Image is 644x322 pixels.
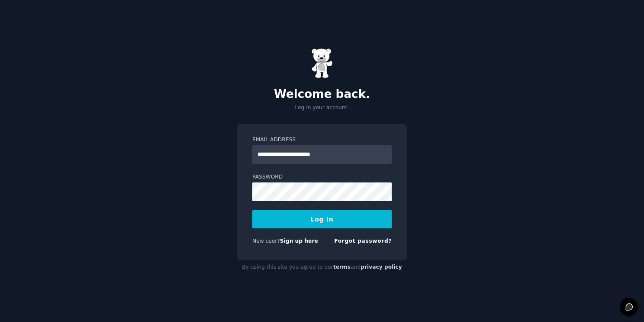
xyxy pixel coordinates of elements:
p: Log in your account. [237,104,407,112]
a: terms [333,264,351,270]
button: Log In [252,210,392,228]
label: Email Address [252,136,392,144]
a: Sign up here [280,238,318,244]
div: By using this site you agree to our and [237,260,407,274]
a: Forgot password? [334,238,392,244]
label: Password [252,173,392,181]
a: privacy policy [361,264,402,270]
span: New user? [252,238,280,244]
h2: Welcome back. [237,88,407,101]
img: Gummy Bear [311,48,333,78]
